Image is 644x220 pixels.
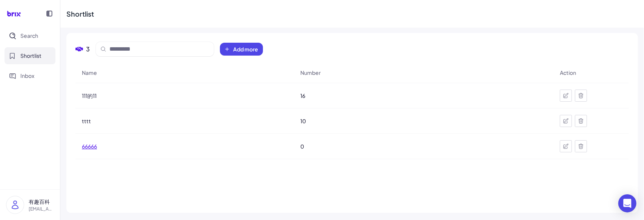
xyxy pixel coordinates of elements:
[82,92,97,99] span: 111的11
[82,143,97,150] span: 66666
[618,194,636,212] div: Open Intercom Messenger
[300,92,305,99] span: 16
[20,72,34,80] span: Inbox
[20,32,38,40] span: Search
[20,52,41,60] span: Shortlist
[233,45,258,53] span: Add more
[300,143,304,150] span: 0
[220,43,263,56] button: Add more
[82,117,91,125] span: tttt
[5,67,55,84] button: Inbox
[66,9,94,19] div: Shortlist
[29,198,54,206] p: 有趣百科
[560,69,576,76] span: Action
[300,69,321,76] span: Number
[29,206,54,212] p: [EMAIL_ADDRESS][DOMAIN_NAME]
[6,196,24,214] img: user_logo.png
[5,27,55,44] button: Search
[82,69,97,76] span: Name
[300,117,306,125] span: 10
[86,45,90,54] span: 3
[5,47,55,64] button: Shortlist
